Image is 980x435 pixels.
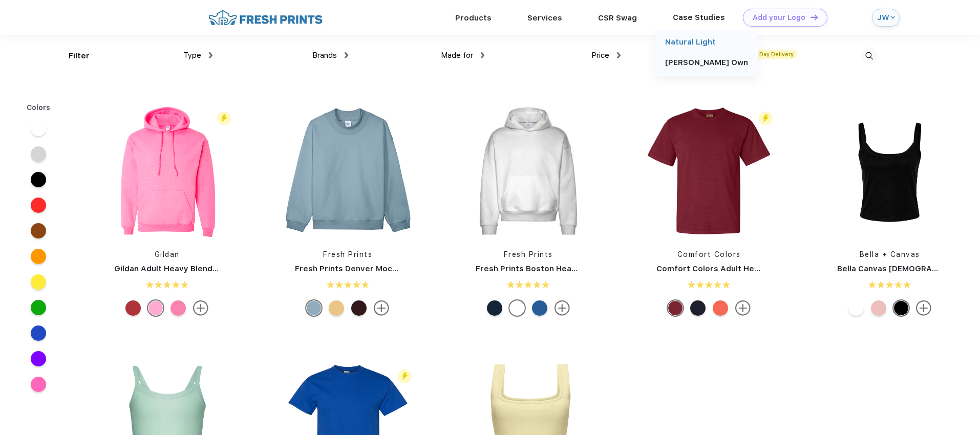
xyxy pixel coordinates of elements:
img: DT [811,14,818,20]
img: flash_active_toggle.svg [217,112,231,125]
img: flash_active_toggle.svg [398,369,412,383]
a: Gildan [155,250,180,258]
a: Fresh Prints [323,250,372,258]
div: Navy [487,300,502,316]
a: Comfort Colors Adult Heavyweight T-Shirt [656,264,824,273]
div: Burgundy [351,300,367,316]
div: Safety Pink [148,300,163,316]
img: more.svg [735,300,751,316]
img: dropdown.png [617,52,621,58]
img: desktop_search.svg [861,48,878,64]
img: func=resize&h=266 [460,103,596,239]
div: White [509,300,525,316]
img: arrow_down_blue.svg [891,15,895,19]
img: more.svg [193,300,208,316]
img: dropdown.png [481,52,484,58]
a: Fresh Prints Boston Heavyweight Hoodie [476,264,637,273]
div: Slate Blue [306,300,322,316]
a: Natural Light [665,37,716,47]
div: Colors [19,102,58,113]
img: func=resize&h=266 [822,103,958,239]
img: func=resize&h=266 [99,103,235,239]
img: func=resize&h=266 [280,103,416,239]
img: flash_active_toggle.svg [759,112,773,125]
div: Chili [668,300,683,316]
div: Bahama Yellow [329,300,344,316]
a: Products [455,13,492,23]
img: more.svg [374,300,389,316]
div: Solid Wht Blend [848,300,864,316]
img: more.svg [555,300,570,316]
img: dropdown.png [209,52,212,58]
span: Price [591,51,609,60]
span: Brands [312,51,337,60]
a: Fresh Prints Denver Mock Neck Heavyweight Sweatshirt [295,264,517,273]
div: Azalea [171,300,186,316]
div: JW [877,13,888,22]
div: Hth Spt Scrlt Rd [125,300,141,316]
img: more.svg [916,300,931,316]
div: Add your Logo [753,13,805,22]
span: Type [183,51,201,60]
a: Comfort Colors [677,250,741,258]
a: [PERSON_NAME] Own [665,58,748,67]
img: func=resize&h=266 [641,103,777,239]
a: Fresh Prints [504,250,553,258]
div: Navy [690,300,706,316]
a: Gildan Adult Heavy Blend 8 Oz. 50/50 Hooded Sweatshirt [114,264,338,273]
a: Bella + Canvas [860,250,920,258]
img: dropdown.png [345,52,348,58]
div: Bright Salmon [713,300,728,316]
div: Filter [69,50,90,62]
span: Made for [441,51,473,60]
div: Solid Pink Blend [871,300,886,316]
img: fo%20logo%202.webp [205,9,326,27]
div: Royal Blue [532,300,547,316]
div: Solid Blk Blend [893,300,909,316]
